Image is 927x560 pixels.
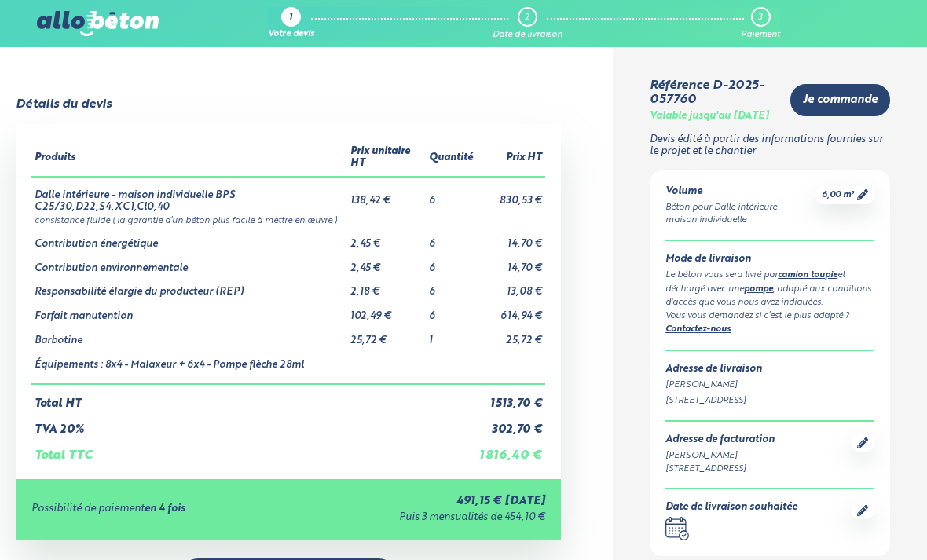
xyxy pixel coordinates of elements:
td: 13,08 € [476,274,545,298]
td: 25,72 € [476,323,545,347]
td: 6 [426,274,476,298]
td: 6 [426,251,476,275]
td: 830,53 € [476,177,545,213]
th: Produits [31,140,347,176]
a: 3 Paiement [741,7,780,40]
div: [PERSON_NAME] [665,379,874,392]
div: Référence D-2025-057760 [650,79,778,108]
div: Le béton vous sera livré par et déchargé avec une , adapté aux conditions d'accès que vous nous a... [665,269,874,309]
td: 6 [426,226,476,251]
td: Barbotine [31,323,347,347]
strong: en 4 fois [145,503,185,514]
td: Total TTC [31,436,476,463]
td: Total HT [31,384,476,411]
div: 2 [525,13,529,23]
a: Contactez-nous [665,325,731,334]
td: 14,70 € [476,251,545,275]
td: 2,45 € [347,226,426,251]
td: 2,18 € [347,274,426,298]
td: 14,70 € [476,226,545,251]
th: Prix unitaire HT [347,140,426,176]
div: Mode de livraison [665,254,874,265]
div: Détails du devis [16,97,112,112]
td: Dalle intérieure - maison individuelle BPS C25/30,D22,S4,XC1,Cl0,40 [31,177,347,213]
div: Paiement [741,30,780,40]
td: 302,70 € [476,411,545,437]
div: Adresse de facturation [665,434,775,446]
td: Contribution environnementale [31,251,347,275]
div: Date de livraison [493,30,562,40]
img: allobéton [37,11,158,36]
td: Contribution énergétique [31,226,347,251]
a: Je commande [790,84,890,116]
td: 138,42 € [347,177,426,213]
p: Devis édité à partir des informations fournies sur le projet et le chantier [650,134,890,157]
td: Responsabilité élargie du producteur (REP) [31,274,347,298]
div: [STREET_ADDRESS] [665,394,874,408]
a: 2 Date de livraison [493,7,562,40]
div: Date de livraison souhaitée [665,502,797,514]
iframe: Help widget launcher [787,499,910,543]
div: Adresse de livraison [665,364,874,375]
td: 2,45 € [347,251,426,275]
div: Valable jusqu'au [DATE] [650,111,769,123]
div: Béton pour Dalle intérieure - maison individuelle [665,201,815,228]
a: pompe [744,285,773,294]
th: Quantité [426,140,476,176]
div: [PERSON_NAME] [665,449,775,463]
td: 102,49 € [347,298,426,323]
div: Possibilité de paiement [31,503,295,515]
div: [STREET_ADDRESS] [665,463,775,476]
div: 3 [758,13,762,23]
a: 1 Votre devis [268,7,314,40]
div: 1 [289,13,292,24]
td: 614,94 € [476,298,545,323]
td: consistance fluide ( la garantie d’un béton plus facile à mettre en œuvre ) [31,213,545,226]
td: 1 [426,323,476,347]
span: Je commande [803,93,878,107]
td: TVA 20% [31,411,476,437]
td: 1 513,70 € [476,384,545,411]
td: Équipements : 8x4 - Malaxeur + 6x4 - Pompe flèche 28ml [31,347,347,385]
a: camion toupie [778,271,837,280]
td: Forfait manutention [31,298,347,323]
td: 25,72 € [347,323,426,347]
div: Vous vous demandez si c’est le plus adapté ? . [665,309,874,337]
div: Votre devis [268,30,314,40]
td: 6 [426,298,476,323]
div: Volume [665,186,815,198]
td: 6 [426,177,476,213]
td: 1 816,40 € [476,436,545,463]
th: Prix HT [476,140,545,176]
div: Puis 3 mensualités de 454,10 € [295,512,545,524]
div: 491,15 € [DATE] [295,495,545,508]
